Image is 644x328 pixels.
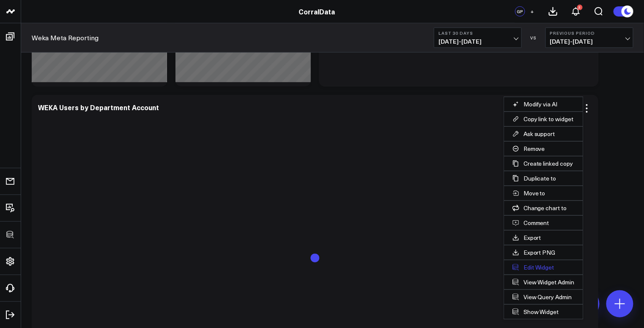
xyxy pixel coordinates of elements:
[504,216,583,230] button: Comment
[504,245,583,260] button: Export PNG
[504,290,583,304] a: View Query Admin
[38,103,159,112] div: WEKA Users by Department Account
[504,156,583,171] button: Create linked copy
[550,31,629,36] b: Previous Period
[545,28,633,48] button: Previous Period[DATE]-[DATE]
[504,186,583,200] button: Move to
[531,8,534,14] span: +
[504,171,583,186] button: Duplicate to
[527,6,537,17] button: +
[32,33,99,42] a: Weka Meta Reporting
[504,127,583,141] button: Ask support
[504,260,583,275] button: Edit Widget
[526,35,541,40] div: VS
[438,31,517,36] b: Last 30 Days
[577,5,583,10] div: 2
[504,305,583,319] a: Show Widget
[504,112,583,126] button: Copy link to widget
[504,142,583,156] button: Remove
[299,7,335,16] a: CorralData
[434,28,522,48] button: Last 30 Days[DATE]-[DATE]
[504,231,583,245] button: Export
[504,201,583,215] button: Change chart to
[438,38,517,45] span: [DATE] - [DATE]
[504,275,583,289] a: View Widget Admin
[504,97,583,111] button: Modify via AI
[515,6,525,17] div: GP
[550,38,629,45] span: [DATE] - [DATE]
